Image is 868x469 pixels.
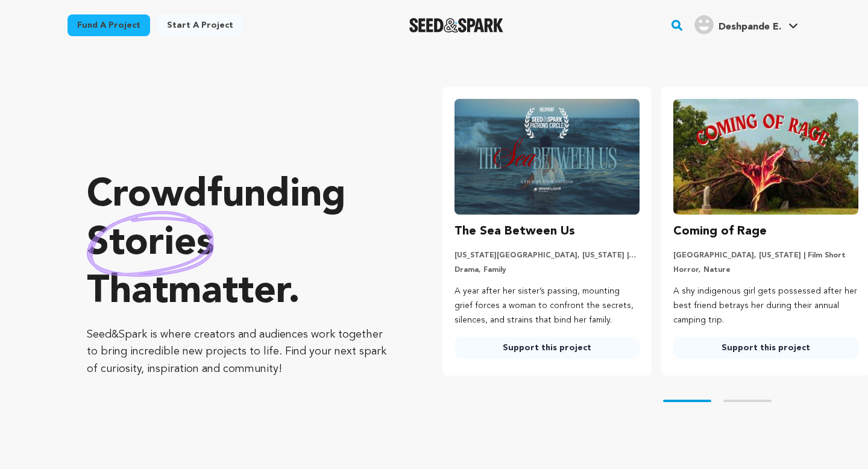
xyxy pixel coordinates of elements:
[157,14,243,36] a: Start a project
[409,18,504,33] a: Seed&Spark Homepage
[68,14,150,36] a: Fund a project
[87,326,394,378] p: Seed&Spark is where creators and audiences work together to bring incredible new projects to life...
[168,273,288,312] span: matter
[694,15,714,34] img: user.png
[454,285,640,327] p: A year after her sister’s passing, mounting grief forces a woman to confront the secrets, silence...
[454,251,640,260] p: [US_STATE][GEOGRAPHIC_DATA], [US_STATE] | Film Short
[454,337,640,359] a: Support this project
[454,99,640,215] img: The Sea Between Us image
[409,18,504,33] img: Seed&Spark Logo Dark Mode
[719,22,781,32] span: Deshpande E.
[87,172,394,316] p: Crowdfunding that .
[673,99,858,215] img: Coming of Rage image
[673,222,767,241] h3: Coming of Rage
[673,265,858,275] p: Horror, Nature
[692,13,800,38] span: Deshpande E.'s Profile
[87,211,214,277] img: hand sketched image
[454,222,575,241] h3: The Sea Between Us
[454,265,640,275] p: Drama, Family
[673,337,858,359] a: Support this project
[673,251,858,260] p: [GEOGRAPHIC_DATA], [US_STATE] | Film Short
[673,285,858,327] p: A shy indigenous girl gets possessed after her best friend betrays her during their annual campin...
[692,13,800,34] a: Deshpande E.'s Profile
[694,15,781,34] div: Deshpande E.'s Profile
